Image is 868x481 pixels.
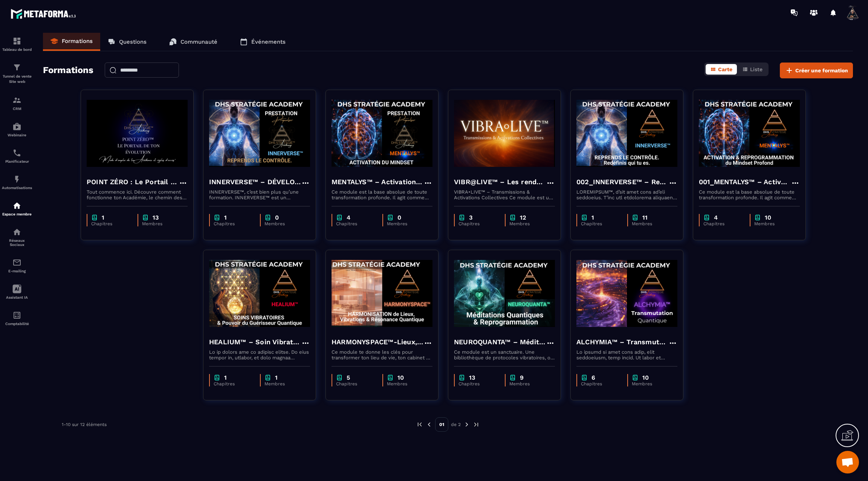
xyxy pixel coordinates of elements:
img: chapter [214,214,220,221]
p: Webinaire [2,133,32,137]
a: Questions [100,33,154,51]
p: Communauté [180,38,217,45]
p: 9 [520,374,524,381]
img: chapter [632,374,639,381]
img: scheduler [12,148,21,157]
img: chapter [509,374,516,381]
p: Membres [142,221,180,226]
h4: MENTALYS™ – Activation du Mindset [332,177,423,187]
p: Membres [509,221,547,226]
p: 0 [397,214,401,221]
img: logo [11,7,78,21]
a: schedulerschedulerPlanificateur [2,143,32,169]
p: Chapitres [703,221,742,226]
a: formation-background001_MENTALYS™ – Activation & Reprogrammation du Mindset ProfondCe module est ... [693,90,815,250]
h4: VIBR@LIVE™ – Les rendez-vous d’intégration vivante [454,177,546,187]
p: Automatisations [2,186,32,190]
img: next [463,421,470,428]
img: accountant [12,311,21,320]
p: Tout commence ici. Découvre comment fonctionne ton Académie, le chemin des formations, et les clé... [87,189,188,200]
p: INNERVERSE™, c’est bien plus qu’une formation. INNERVERSE™ est un sanctuaire intérieur. Un rituel... [209,189,310,200]
img: automations [12,175,21,184]
img: chapter [336,214,343,221]
p: Ce module est la base absolue de toute transformation profonde. Il agit comme une activation du n... [332,189,432,200]
p: Espace membre [2,212,32,216]
p: Formations [62,38,93,44]
p: Réseaux Sociaux [2,238,32,247]
a: automationsautomationsEspace membre [2,195,32,222]
p: Membres [754,221,792,226]
p: Chapitres [336,221,375,226]
p: Membres [387,381,425,386]
p: Chapitres [581,381,620,386]
p: 0 [275,214,279,221]
img: formation-background [454,96,555,171]
p: Ce module est un sanctuaire. Une bibliothèque de protocoles vibratoires, où chaque méditation agi... [454,349,555,360]
a: formation-backgroundMENTALYS™ – Activation du MindsetCe module est la base absolue de toute trans... [325,90,448,250]
p: 6 [591,374,595,381]
a: Événements [232,33,293,51]
p: Ce module est la base absolue de toute transformation profonde. Il agit comme une activation du n... [699,189,800,200]
img: formation [12,96,21,105]
img: chapter [336,374,343,381]
p: 10 [642,374,649,381]
p: Chapitres [91,221,130,226]
a: formation-backgroundHARMONYSPACE™-Lieux, Vibrations & Résonance QuantiqueCe module te donne les ... [325,250,448,410]
span: Liste [750,66,763,72]
h4: POINT ZÉRO : Le Portail de ton évolution [87,177,179,187]
h4: INNERVERSE™ – DÉVELOPPEMENT DE LA CONSCIENCE [209,177,301,187]
span: Créer une formation [795,67,848,74]
img: formation-background [209,96,310,171]
p: Événements [251,38,286,45]
p: 11 [642,214,648,221]
p: 1-10 sur 12 éléments [62,422,107,427]
img: email [12,258,21,267]
img: chapter [581,374,588,381]
a: formation-backgroundINNERVERSE™ – DÉVELOPPEMENT DE LA CONSCIENCEINNERVERSE™, c’est bien plus qu’u... [203,90,325,250]
p: 4 [347,214,350,221]
p: 12 [520,214,526,221]
h4: NEUROQUANTA™ – Méditations Quantiques de Reprogrammation [454,337,546,347]
p: de 2 [451,421,461,428]
img: formation [12,63,21,72]
img: chapter [509,214,516,221]
a: formation-backgroundPOINT ZÉRO : Le Portail de ton évolutionTout commence ici. Découvre comment f... [81,90,203,250]
p: Ce module te donne les clés pour transformer ton lieu de vie, ton cabinet ou ton entreprise en un... [332,349,432,360]
h4: ALCHYMIA™ – Transmutation Quantique [576,337,668,347]
img: formation-background [576,96,677,171]
p: Chapitres [458,381,497,386]
img: prev [416,421,423,428]
p: 1 [224,374,227,381]
a: formation-backgroundNEUROQUANTA™ – Méditations Quantiques de ReprogrammationCe module est un sanc... [448,250,570,410]
p: Membres [264,381,303,386]
img: chapter [458,374,465,381]
div: Ouvrir le chat [836,451,859,473]
img: chapter [458,214,465,221]
p: Chapitres [458,221,497,226]
p: Lo ipsumd si amet cons adip, elit seddoeiusm, temp incid. Ut labor et dolore mag aliquaenimad mi ... [576,349,677,360]
p: 3 [469,214,472,221]
p: 1 [102,214,104,221]
img: prev [426,421,432,428]
h4: 002_INNERVERSE™ – Reprogrammation Quantique & Activation du Soi Réel [576,177,668,187]
p: 1 [591,214,594,221]
a: emailemailE-mailing [2,252,32,279]
img: automations [12,122,21,131]
p: Assistant IA [2,295,32,299]
h4: 001_MENTALYS™ – Activation & Reprogrammation du Mindset Profond [699,177,791,187]
p: Membres [264,221,303,226]
a: social-networksocial-networkRéseaux Sociaux [2,222,32,252]
p: Chapitres [214,221,252,226]
p: Tunnel de vente Site web [2,74,32,84]
img: automations [12,201,21,210]
p: Tableau de bord [2,47,32,52]
a: automationsautomationsAutomatisations [2,169,32,195]
img: formation-background [576,256,677,331]
p: E-mailing [2,269,32,273]
img: chapter [91,214,98,221]
img: formation-background [454,256,555,331]
h2: Formations [43,63,93,78]
img: chapter [387,374,394,381]
a: Formations [43,33,100,51]
img: chapter [581,214,588,221]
